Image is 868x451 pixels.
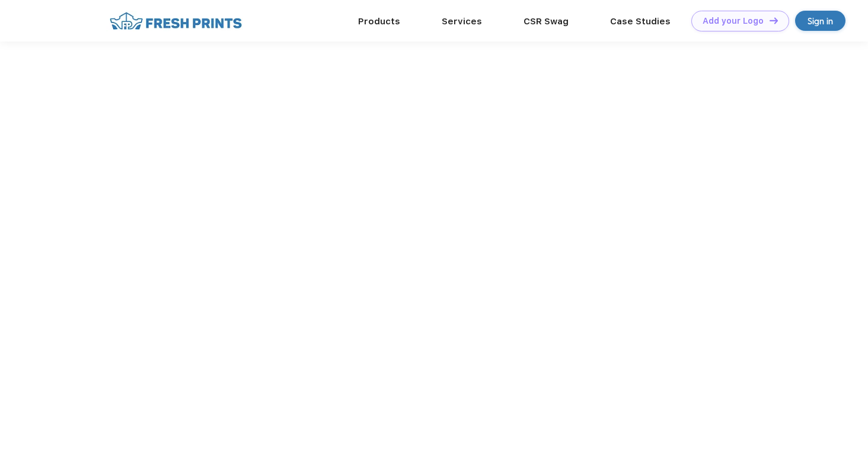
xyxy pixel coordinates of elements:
div: Add your Logo [703,16,764,26]
a: Products [358,16,400,27]
img: DT [770,17,778,24]
a: CSR Swag [524,16,569,27]
a: Sign in [795,11,845,31]
a: Services [442,16,482,27]
div: Sign in [808,14,833,28]
img: fo%20logo%202.webp [106,11,245,31]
